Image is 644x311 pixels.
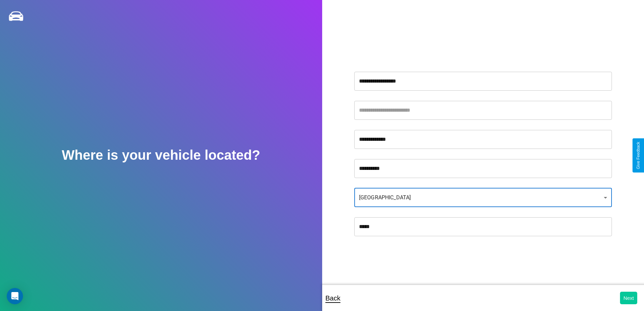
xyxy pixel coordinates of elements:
div: Open Intercom Messenger [7,288,23,304]
div: [GEOGRAPHIC_DATA] [354,188,612,207]
p: Back [326,292,340,304]
h2: Where is your vehicle located? [62,148,260,163]
div: Give Feedback [636,142,641,169]
button: Next [620,292,637,304]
